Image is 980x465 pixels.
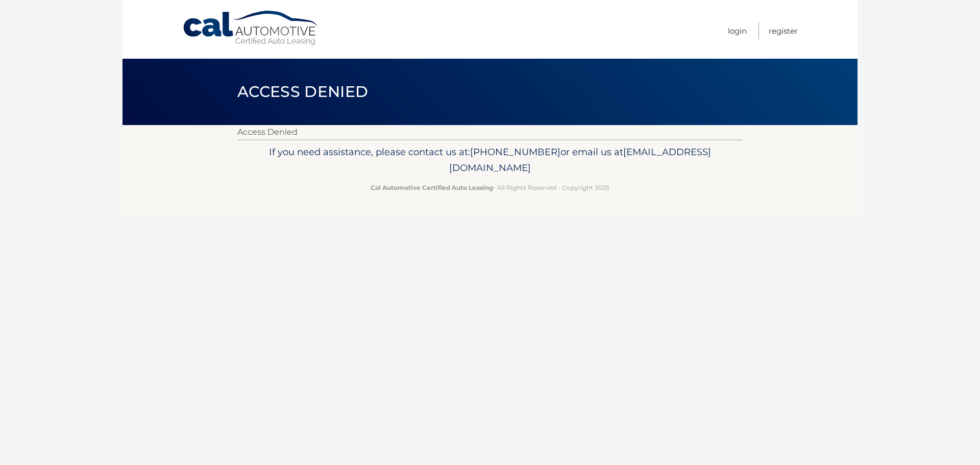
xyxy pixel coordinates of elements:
a: Login [728,22,747,39]
p: Access Denied [237,125,743,139]
p: - All Rights Reserved - Copyright 2025 [244,182,736,193]
p: If you need assistance, please contact us at: or email us at [244,144,736,177]
span: [PHONE_NUMBER] [470,146,560,158]
strong: Cal Automotive Certified Auto Leasing [371,184,493,191]
a: Register [769,22,798,39]
a: Cal Automotive [182,10,320,46]
span: Access Denied [237,82,368,101]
